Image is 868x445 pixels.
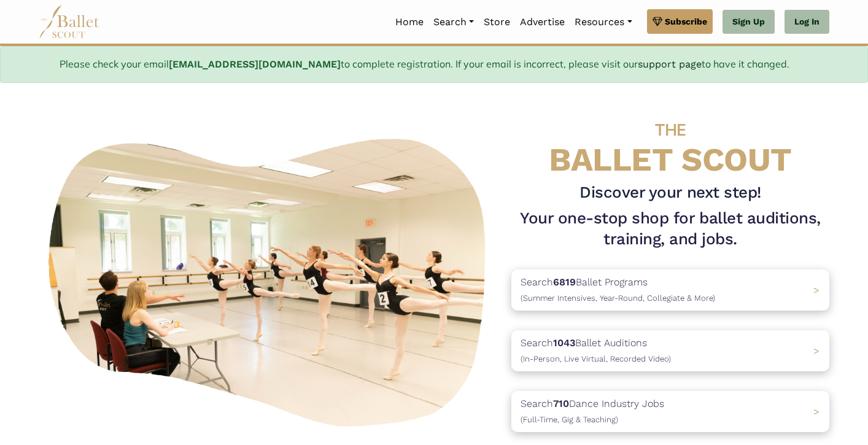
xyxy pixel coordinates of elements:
[647,9,713,34] a: Subscribe
[813,345,820,357] span: >
[428,9,479,35] a: Search
[655,120,686,140] span: THE
[665,15,707,28] span: Subscribe
[553,398,569,409] b: 710
[511,182,829,203] h3: Discover your next step!
[511,391,829,432] a: Search710Dance Industry Jobs(Full-Time, Gig & Teaching) >
[723,10,775,34] a: Sign Up
[511,330,829,371] a: Search1043Ballet Auditions(In-Person, Live Virtual, Recorded Video) >
[553,337,575,349] b: 1043
[813,406,820,417] span: >
[521,354,671,363] span: (In-Person, Live Virtual, Recorded Video)
[39,125,502,434] img: A group of ballerinas talking to each other in a ballet studio
[813,284,820,296] span: >
[521,396,664,427] p: Search Dance Industry Jobs
[511,107,829,178] h4: BALLET SCOUT
[638,58,702,70] a: support page
[521,335,671,366] p: Search Ballet Auditions
[570,9,637,35] a: Resources
[521,415,618,424] span: (Full-Time, Gig & Teaching)
[479,9,515,35] a: Store
[521,293,715,303] span: (Summer Intensives, Year-Round, Collegiate & More)
[511,208,829,250] h1: Your one-stop shop for ballet auditions, training, and jobs.
[785,10,829,34] a: Log In
[521,274,715,306] p: Search Ballet Programs
[511,269,829,311] a: Search6819Ballet Programs(Summer Intensives, Year-Round, Collegiate & More)>
[515,9,570,35] a: Advertise
[169,58,341,70] b: [EMAIL_ADDRESS][DOMAIN_NAME]
[390,9,428,35] a: Home
[653,15,662,28] img: gem.svg
[553,276,576,288] b: 6819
